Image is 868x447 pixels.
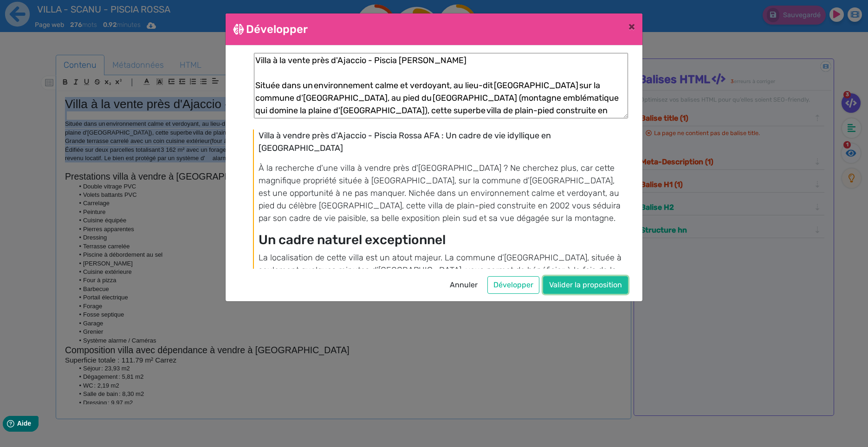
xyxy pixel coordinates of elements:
span: Aide [47,7,61,15]
h3: Un cadre naturel exceptionnel [259,232,627,248]
p: La localisation de cette villa est un atout majeur. La commune d’[GEOGRAPHIC_DATA], située à seul... [259,252,627,327]
button: Développer [487,276,539,294]
button: Valider la proposition [543,276,628,294]
span: × [628,20,635,33]
strong: Villa à vendre près d'Ajaccio - Piscia Rossa AFA : Un cadre de vie idyllique en [GEOGRAPHIC_DATA] [259,130,551,153]
p: À la recherche d'une villa à vendre près d'[GEOGRAPHIC_DATA] ? Ne cherchez plus, car cette magnif... [259,162,627,225]
button: Annuler [444,276,484,294]
h4: Développer [233,21,308,38]
button: Close [621,13,642,39]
